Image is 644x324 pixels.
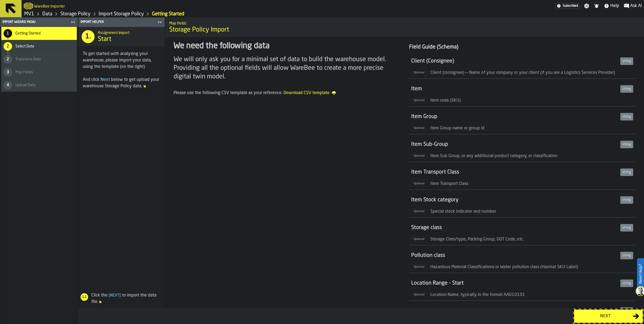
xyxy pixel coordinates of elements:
[430,182,468,186] span: Item Transport Class
[620,113,633,120] div: string
[620,196,633,204] div: string
[411,292,427,298] span: Optional
[411,57,618,65] div: Client (Consignee)
[83,51,160,70] div: To get started with analysing your warehouse, please import your data, using the template (on the...
[620,85,633,93] div: string
[622,3,644,9] label: button-toggle-Ask AI
[411,264,427,270] span: Optional
[411,168,618,176] div: Item Transport Class
[4,81,12,89] div: 4
[411,153,427,159] span: Optional
[98,30,160,35] h2: Sub Title
[411,181,427,187] span: Optional
[574,309,643,323] button: button-Next
[577,313,633,319] div: Next
[1,27,77,40] li: menu Getting Started
[430,265,578,269] span: Hazardous Material Classifications or Water pollution class (Hazmat SKU Label)
[411,70,427,75] span: Optional
[4,29,12,38] div: 1
[169,20,640,26] h2: Sub Title
[411,236,427,242] span: Optional
[620,224,633,232] div: string
[430,209,496,214] span: Special stock indicator and number
[409,43,635,51] div: Field Guide (Schema)
[78,18,165,27] header: Import Helper
[15,31,41,36] span: Getting Started
[60,11,91,17] a: link-to-/wh/i/3ccf57d1-1e0c-4a81-a3bb-c2011c5f0d50/data/policies
[430,293,525,297] span: Location Name, typically in the format AA010101
[411,224,618,232] div: Storage class
[81,295,88,299] span: 1.1
[620,307,633,315] div: string
[1,79,77,92] li: menu Upload Data
[0,18,78,27] header: Import Wizard Menu
[563,4,578,8] span: Subscribed
[15,70,33,74] span: Map Fields
[174,55,400,81] div: We will only ask you for a minimal set of data to build the warehouse model. Providing all the op...
[24,1,33,11] a: logo-header
[411,125,427,131] span: Optional
[24,11,333,17] nav: Breadcrumb
[119,294,121,297] span: ]
[430,154,558,158] span: Item Sub Group, or any additional product category, or classification
[411,209,427,214] span: Optional
[99,11,144,17] a: link-to-/wh/i/3ccf57d1-1e0c-4a81-a3bb-c2011c5f0d50/import/ap
[582,3,591,9] label: button-toggle-Settings
[165,18,644,37] div: title-Storage Policy Import
[638,259,643,289] label: Need Help?
[15,57,41,61] span: Transform Data
[620,252,633,259] div: string
[109,294,110,297] span: [
[411,196,618,204] div: Item Stock category
[4,68,12,77] div: 3
[156,19,164,25] label: button-toggle-Close me
[78,292,162,305] div: Click the to import the data file
[430,71,615,75] span: Client (consignee) — Name of your company or your client (if you are a Logistics Services Provider)
[411,252,618,259] div: Pollution class
[24,11,34,17] a: link-to-/wh/i/3ccf57d1-1e0c-4a81-a3bb-c2011c5f0d50
[174,91,282,95] span: Please use the following CSV template as your reference.
[555,3,579,9] div: Menu Subscription
[69,19,77,25] label: button-toggle-Close me
[430,237,524,242] span: Storage Class/type, Packing Group, DOT Code, etc.
[15,44,34,49] span: Select Data
[411,307,618,315] div: Location Range - To
[411,280,618,287] div: Location Range - Start
[78,27,165,46] div: title-Start
[42,11,52,17] a: link-to-/wh/i/3ccf57d1-1e0c-4a81-a3bb-c2011c5f0d50/data
[411,85,618,93] div: Item
[83,77,160,89] div: And click below to get upload your warehouse Storage Policy data.
[15,83,35,87] span: Upload Data
[1,20,69,24] div: Import Wizard Menu
[430,126,484,130] span: Item Group name or group id
[283,90,336,97] a: Download CSV template
[620,168,633,176] div: string
[98,35,111,44] span: Start
[34,3,65,9] h2: Sub Title
[1,53,77,66] li: menu Transform Data
[555,3,579,9] a: link-to-/wh/i/3ccf57d1-1e0c-4a81-a3bb-c2011c5f0d50/settings/billing
[620,57,633,65] div: string
[602,3,621,9] label: button-toggle-Help
[4,42,12,51] div: 2
[411,98,427,103] span: Optional
[620,141,633,148] div: string
[592,3,601,9] label: button-toggle-Notifications
[82,30,95,43] div: 1.
[430,98,461,103] span: Item code (SKU)
[108,294,122,297] span: Next
[411,141,618,148] div: Item Sub-Group
[174,41,400,51] div: We need the following data
[620,280,633,287] div: string
[169,26,640,34] span: Storage Policy Import
[411,113,618,120] div: Item Group
[101,78,110,82] span: Next
[79,20,156,24] div: Import Helper
[152,11,184,17] a: link-to-/wh/i/3ccf57d1-1e0c-4a81-a3bb-c2011c5f0d50/import/ap
[4,55,12,64] div: 2
[1,66,77,79] li: menu Map Fields
[1,40,77,53] li: menu Select Data
[610,3,619,9] span: Help
[283,90,336,96] span: Download CSV template
[630,3,642,9] span: Ask AI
